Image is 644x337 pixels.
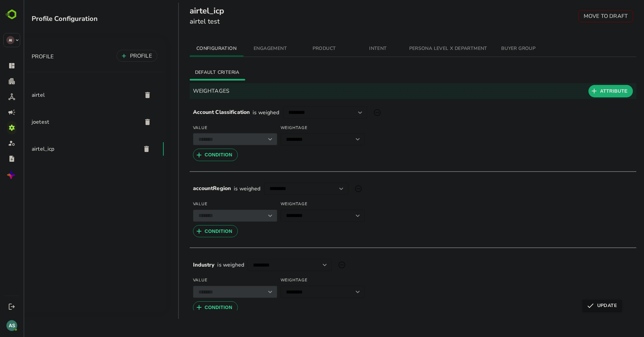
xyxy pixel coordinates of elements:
[8,14,143,23] div: Profile Configuration
[332,44,378,53] span: INTENT
[166,16,200,27] h6: airtel test
[3,135,140,162] div: airtel_icp
[210,185,237,193] p: is weighed
[6,36,14,44] div: AI
[169,123,254,133] span: Value
[169,184,208,193] h6: accountRegion
[169,108,227,117] h6: Account Classification
[181,227,209,236] span: CONDITION
[169,301,214,314] button: CONDITION
[224,44,270,53] span: ENGAGEMENT
[278,44,324,53] span: PRODUCT
[169,199,254,210] span: Value
[313,184,322,193] button: Open
[8,118,113,126] span: joetest
[576,87,604,95] span: ATTRIBUTE
[257,199,341,210] span: Weightage
[181,151,209,159] span: CONDITION
[3,82,140,109] div: airtel
[166,40,613,57] div: simple tabs
[559,300,599,312] button: UPDATE
[166,5,200,16] h5: airtel_icp
[169,86,206,96] h6: WEIGHTAGES
[93,50,134,62] button: PROFILE
[169,225,214,238] button: CONDITION
[347,106,360,119] label: upload picture
[166,64,613,81] div: basic tabs example
[8,91,113,99] span: airtel
[181,303,209,312] span: CONDITION
[257,123,341,133] span: Weightage
[3,8,21,21] img: BambooboxLogoMark.f1c84d78b4c51b1a7b5f700c9845e183.svg
[6,320,17,331] div: AS
[329,211,339,220] button: Open
[472,44,518,53] span: BUYER GROUP
[3,109,140,135] div: joetest
[312,258,325,272] label: upload picture
[257,275,341,286] span: Weightage
[560,12,604,20] p: MOVE TO DRAFT
[169,275,254,286] span: Value
[229,109,256,117] p: is weighed
[565,85,609,97] button: ATTRIBUTE
[7,302,16,311] button: Logout
[329,287,339,297] button: Open
[169,149,214,161] button: CONDITION
[170,44,216,53] span: CONFIGURATION
[166,64,221,81] button: DEFAULT CRITERIA
[106,52,128,60] p: PROFILE
[555,10,610,22] button: MOVE TO DRAFT
[328,182,342,195] label: upload picture
[8,145,112,153] span: airtel_icp
[329,134,339,144] button: Open
[8,53,30,61] p: PROFILE
[194,261,221,269] p: is weighed
[332,108,341,117] button: Open
[386,44,464,53] span: PERSONA LEVEL X DEPARTMENT
[296,260,306,270] button: Open
[169,261,191,270] h6: Industry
